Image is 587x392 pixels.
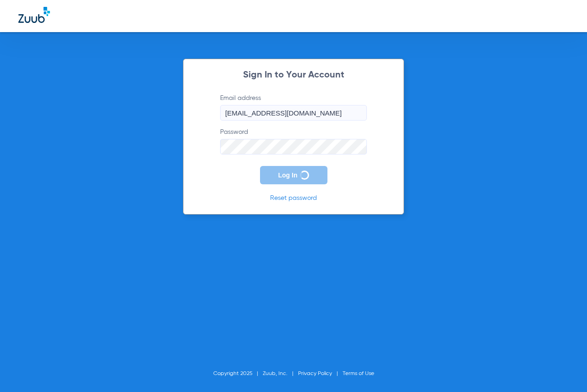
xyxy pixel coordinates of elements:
label: Password [220,127,367,155]
img: Zuub Logo [18,7,50,23]
a: Privacy Policy [298,371,332,376]
iframe: Chat Widget [541,348,587,392]
li: Zuub, Inc. [263,369,298,378]
input: Password [220,139,367,155]
input: Email address [220,105,367,121]
label: Email address [220,94,367,121]
li: Copyright 2025 [213,369,263,378]
a: Terms of Use [343,371,374,376]
span: Log In [278,171,298,179]
h2: Sign In to Your Account [206,71,381,80]
a: Reset password [270,195,317,201]
button: Log In [260,166,327,184]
